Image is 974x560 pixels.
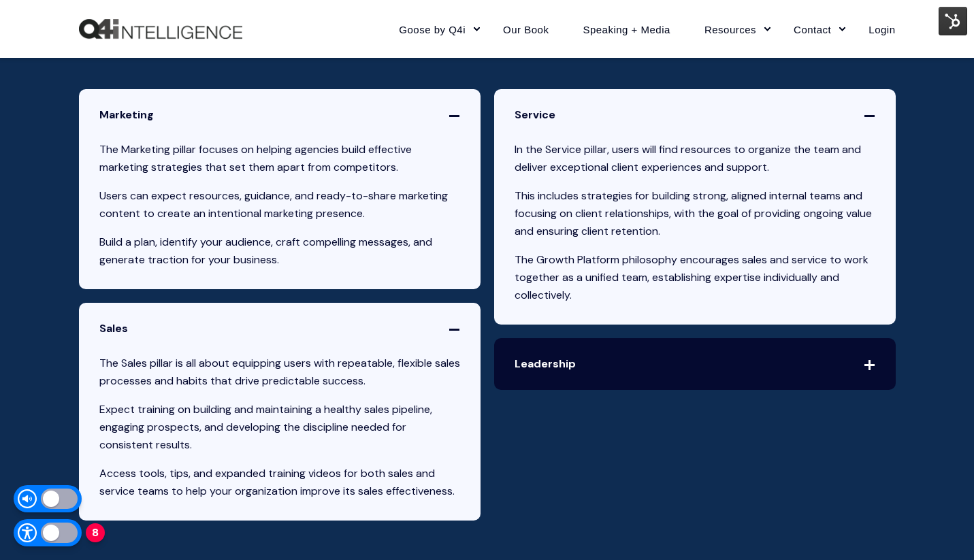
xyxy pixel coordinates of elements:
span: Marketing [79,89,481,141]
img: HubSpot Tools Menu Toggle [939,7,967,35]
p: Build a plan, identify your audience, craft compelling messages, and generate traction for your b... [99,233,460,269]
a: Back to Home [79,19,242,39]
span: Sales [79,303,481,355]
span: Expect training on building and maintaining a healthy sales pipeline, engaging prospects, and dev... [99,402,432,452]
span: The Sales pillar is all about equipping users with repeatable, flexible sales processes and habit... [79,355,481,521]
p: In the Service pillar, users will find resources to organize the team and deliver exceptional cli... [515,141,875,176]
p: The Marketing pillar focuses on helping agencies build effective marketing strategies that set th... [99,141,460,176]
p: This includes strategies for building strong, aligned internal teams and focusing on client relat... [515,187,875,240]
p: Access tools, tips, and expanded training videos for both sales and service teams to help your or... [99,465,460,500]
p: The Growth Platform philosophy encourages sales and service to work together as a unified team, e... [515,251,875,304]
img: Q4intelligence, LLC logo [79,19,242,39]
iframe: Chat Widget [906,495,974,560]
p: Users can expect resources, guidance, and ready-to-share marketing content to create an intention... [99,187,460,223]
span: Leadership [494,338,896,390]
span: Service [494,89,896,141]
